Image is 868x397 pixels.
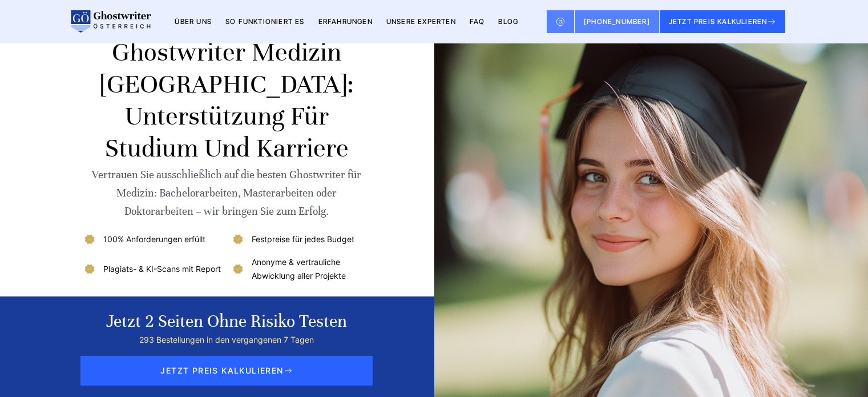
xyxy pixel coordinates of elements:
[318,17,373,26] a: Erfahrungen
[231,232,371,246] li: Festpreise für jedes Budget
[83,232,96,246] img: 100% Anforderungen erfüllt
[556,17,565,26] img: Email
[470,17,485,26] a: FAQ
[83,255,223,283] li: Plagiats- & KI-Scans mit Report
[231,232,245,246] img: Festpreise für jedes Budget
[575,10,660,33] a: [PHONE_NUMBER]
[386,17,456,26] a: Unsere Experten
[83,37,371,165] h1: Ghostwriter Medizin [GEOGRAPHIC_DATA]: Unterstützung für Studium und Karriere
[80,356,373,386] span: JETZT PREIS KALKULIEREN
[175,17,212,26] a: Über uns
[83,166,371,220] div: Vertrauen Sie ausschließlich auf die besten Ghostwriter für Medizin: Bachelorarbeiten, Masterarbe...
[660,10,786,33] button: JETZT PREIS KALKULIEREN
[106,310,347,333] div: Jetzt 2 Seiten ohne Risiko testen
[83,262,96,276] img: Plagiats- & KI-Scans mit Report
[231,255,371,283] li: Anonyme & vertrauliche Abwicklung aller Projekte
[83,232,223,246] li: 100% Anforderungen erfüllt
[69,10,151,33] img: logo wirschreiben
[231,262,245,276] img: Anonyme & vertrauliche Abwicklung aller Projekte
[584,17,650,26] span: [PHONE_NUMBER]
[225,17,305,26] a: So funktioniert es
[106,333,347,347] div: 293 Bestellungen in den vergangenen 7 Tagen
[498,17,518,26] a: BLOG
